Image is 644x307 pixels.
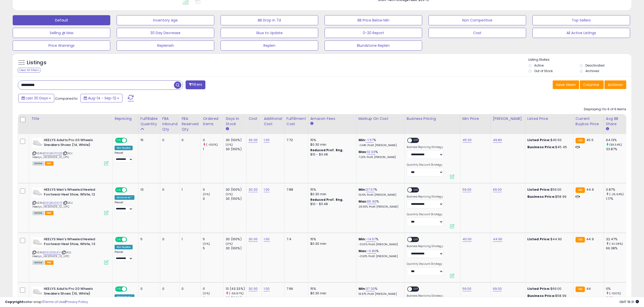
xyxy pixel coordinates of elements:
small: Amazon Fees. [310,121,313,126]
div: Preset: [115,201,134,212]
div: % [359,199,401,209]
div: 0 [162,138,176,142]
div: Min Price [462,116,489,121]
b: Listed Price: [527,138,550,142]
span: All listings currently available for purchase on Amazon [32,260,44,265]
div: 30 (100%) [226,196,246,201]
div: 33.87% [606,147,627,151]
b: Reduced Prof. Rng. [310,148,344,152]
button: Default [13,15,110,25]
div: % [359,237,401,246]
div: 0 [203,138,223,142]
button: Last 30 Days [18,94,54,102]
div: Clear All Filters [18,68,40,73]
div: 5 [140,237,156,242]
div: Fulfillment Cost [287,116,306,127]
div: Title [31,116,110,121]
p: -1.04% Profit [PERSON_NAME] [359,144,401,147]
div: 0 [203,196,223,201]
small: (0%) [203,242,210,246]
span: | SKU: Heelys_HES10429_14_UPC [32,151,73,159]
b: Min: [359,187,366,192]
div: 15% [310,187,352,192]
div: Win BuyBox [115,245,133,249]
b: Business Price: [527,145,555,149]
th: The percentage added to the cost of goods (COGS) that forms the calculator for Min & Max prices. [356,114,404,134]
a: 30.00 [248,138,258,143]
b: Listed Price: [527,237,550,242]
button: Replen [221,40,318,51]
div: ASIN: [32,187,109,214]
b: HEELYS Men's Wheeled Heeled Footwear Heel Shoe, White, 13 [44,237,105,248]
div: 0 [140,287,156,291]
div: FBA inbound Qty [162,116,177,132]
div: FBA Reserved Qty [182,116,199,132]
div: Displaying 1 to 6 of 6 items [584,107,626,112]
div: 0 [162,187,176,192]
small: FBA [576,187,585,193]
div: $58.99 [527,194,569,199]
div: $0.30 min [310,142,352,147]
a: 69.00 [493,286,502,291]
img: 319wiMVOh8L._SL40_.jpg [32,187,43,198]
a: 30.00 [248,237,258,242]
span: Columns [583,82,599,87]
div: Cost [248,116,259,121]
span: 2025-10-13 18:31 GMT [619,299,639,304]
div: 7.88 [287,187,304,192]
div: 13 [140,187,156,192]
div: 32.47% [606,237,627,242]
a: -0.80 [367,249,376,254]
a: 1.00 [264,237,270,242]
div: Additional Cost [264,116,282,127]
small: (0%) [226,143,233,147]
div: 1 [203,147,223,151]
span: | SKU: Heelys_HES10429_12_UPC [32,201,73,208]
b: Max: [359,249,367,253]
small: FBA [576,138,585,143]
a: Terms of Use [43,299,65,304]
span: OFF [126,188,134,192]
small: (-56.67%) [229,291,243,295]
button: Save View [553,80,579,89]
div: 7.4 [287,237,304,242]
div: 0 [203,187,223,192]
div: Preset: [115,250,134,262]
b: HEELYS Adults Pro 20 Wheels Sneakers Shoes (14, White) [44,138,105,148]
div: $10 - $11.48 [310,202,352,206]
label: Archived [585,69,599,73]
b: Max: [359,199,367,204]
label: Deactivated [585,63,604,68]
span: 44 [586,286,591,291]
div: 30 (100%) [226,237,246,242]
div: % [359,138,401,147]
a: 45.00 [462,138,472,143]
h5: Listings [27,59,46,66]
div: 13 (43.33%) [226,287,246,291]
div: 0 [182,138,197,142]
a: 30.00 [248,286,258,291]
div: $44.90 [527,237,569,242]
small: FBA [576,287,585,292]
img: 319wiMVOh8L._SL40_.jpg [32,287,43,297]
div: 30 (100%) [226,246,246,251]
button: Aug-14 - Sep-12 [80,94,122,102]
b: HEELYS Adults Pro 20 Wheels Sneakers Shoes (10, White) [44,287,105,297]
div: seller snap | | [5,300,88,304]
div: Listed Price [527,116,571,121]
div: 1 [182,237,197,242]
div: 7.96 [287,287,304,291]
a: 59.00 [462,187,472,192]
p: 19.10% Profit [PERSON_NAME] [359,193,401,197]
label: Quantity Discount Strategy: [407,262,443,266]
div: 0 [162,287,176,291]
div: % [359,150,401,159]
small: Avg BB Share. [606,127,609,131]
span: OFF [412,188,420,192]
div: $59.00 [527,187,569,192]
div: $69.00 [527,287,569,291]
div: Repricing [115,116,136,121]
div: 64.13% [606,138,627,142]
span: | SKU: Heelys_HES10429_13_UPC [32,250,71,258]
span: Compared to: [55,96,78,101]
